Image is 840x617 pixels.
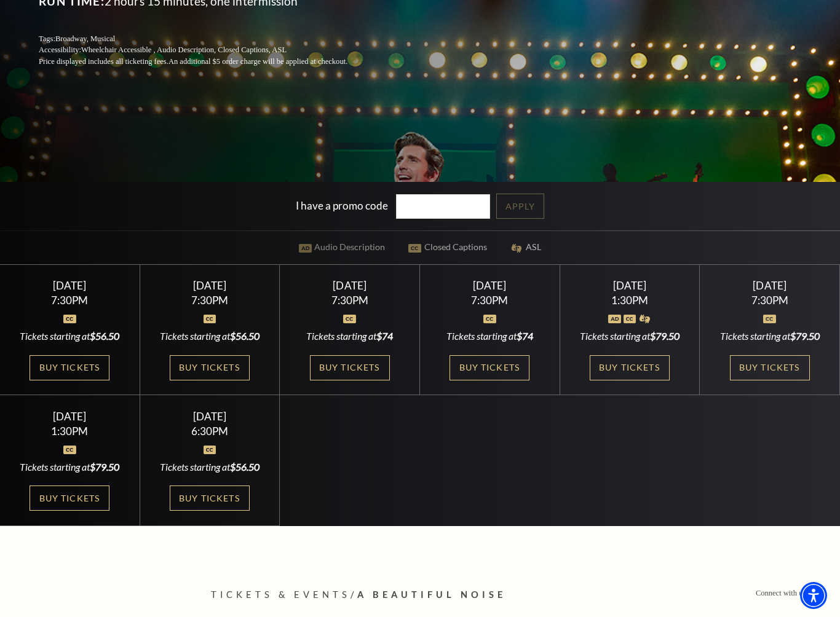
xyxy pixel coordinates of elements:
a: Buy Tickets [30,485,109,511]
div: Tickets starting at [715,329,825,343]
div: 7:30PM [435,295,545,305]
a: Buy Tickets [450,355,529,380]
span: Wheelchair Accessible , Audio Description, Closed Captions, ASL [81,45,287,54]
p: Tags: [39,33,377,45]
div: 7:30PM [154,295,264,305]
a: Buy Tickets [730,355,810,380]
span: $56.50 [230,461,260,473]
a: Buy Tickets [170,485,250,511]
div: [DATE] [15,410,125,423]
div: 7:30PM [15,295,125,305]
div: Tickets starting at [435,329,545,343]
span: $74 [376,330,393,342]
div: [DATE] [574,279,684,292]
p: Connect with us on [756,588,815,599]
div: 6:30PM [154,426,264,436]
a: Buy Tickets [590,355,670,380]
span: $74 [517,330,533,342]
span: A Beautiful Noise [357,589,506,600]
span: $56.50 [230,330,260,342]
div: 7:30PM [715,295,825,305]
span: $56.50 [90,330,119,342]
div: Tickets starting at [15,460,125,474]
p: Price displayed includes all ticketing fees. [39,56,377,68]
p: / [211,588,629,603]
div: [DATE] [154,279,264,292]
div: 1:30PM [574,295,684,305]
div: Tickets starting at [154,329,264,343]
span: An additional $5 order charge will be applied at checkout. [168,57,347,66]
div: Tickets starting at [15,329,125,343]
div: [DATE] [15,279,125,292]
div: [DATE] [435,279,545,292]
a: Buy Tickets [170,355,250,380]
div: 1:30PM [15,426,125,436]
div: Accessibility Menu [800,582,827,609]
span: $79.50 [90,461,119,473]
div: Tickets starting at [154,460,264,474]
a: Buy Tickets [30,355,109,380]
span: Broadway, Musical [55,34,115,43]
span: Tickets & Events [211,589,351,600]
div: Tickets starting at [574,329,684,343]
a: Buy Tickets [310,355,390,380]
span: $79.50 [650,330,680,342]
div: [DATE] [295,279,405,292]
div: [DATE] [715,279,825,292]
div: 7:30PM [295,295,405,305]
p: Accessibility: [39,44,377,56]
div: [DATE] [154,410,264,423]
label: I have a promo code [296,198,388,211]
div: Tickets starting at [295,329,405,343]
span: $79.50 [790,330,820,342]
